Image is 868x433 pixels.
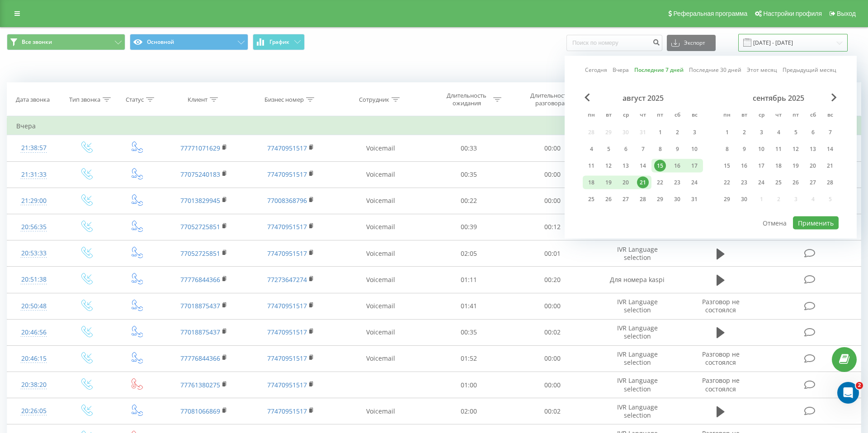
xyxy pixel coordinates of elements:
[821,176,839,189] div: вс 28 сент. 2025 г.
[334,398,427,424] td: Voicemail
[669,193,686,206] div: сб 30 авг. 2025 г.
[671,193,683,205] div: 30
[738,177,750,188] div: 23
[427,214,510,240] td: 00:39
[334,188,427,214] td: Voicemail
[180,249,220,258] a: 77052725851
[180,196,220,205] a: 77013829945
[583,142,600,156] div: пн 4 авг. 2025 г.
[686,159,703,173] div: вс 17 авг. 2025 г.
[594,267,681,293] td: Для номера kaspi
[804,159,821,173] div: сб 20 сент. 2025 г.
[753,126,770,139] div: ср 3 сент. 2025 г.
[790,177,802,188] div: 26
[636,109,650,122] abbr: четверг
[510,372,594,398] td: 00:00
[264,96,304,104] div: Бизнес номер
[736,142,753,156] div: вт 9 сент. 2025 г.
[770,176,787,189] div: чт 25 сент. 2025 г.
[427,345,510,372] td: 01:52
[267,144,307,152] a: 77470951517
[566,35,662,51] input: Поиск по номеру
[427,372,510,398] td: 01:00
[806,109,820,122] abbr: суббота
[718,126,736,139] div: пн 1 сент. 2025 г.
[772,109,785,122] abbr: четверг
[738,160,750,172] div: 16
[689,193,700,205] div: 31
[269,39,289,45] span: График
[16,297,52,315] div: 20:50:48
[585,143,597,155] div: 4
[702,350,740,367] span: Разговор не состоялся
[790,143,802,155] div: 12
[620,177,632,188] div: 20
[755,160,767,172] div: 17
[427,319,510,345] td: 00:35
[634,142,651,156] div: чт 7 авг. 2025 г.
[594,345,681,372] td: IVR Language selection
[671,143,683,155] div: 9
[510,319,594,345] td: 00:02
[510,135,594,161] td: 00:00
[787,159,804,173] div: пт 19 сент. 2025 г.
[267,222,307,231] a: 77470951517
[583,193,600,206] div: пн 25 авг. 2025 г.
[821,142,839,156] div: вс 14 сент. 2025 г.
[737,109,751,122] abbr: вторник
[334,135,427,161] td: Voicemail
[671,127,683,138] div: 2
[856,382,863,389] span: 2
[510,345,594,372] td: 00:00
[689,127,700,138] div: 3
[427,161,510,188] td: 00:35
[126,96,144,104] div: Статус
[689,143,700,155] div: 10
[427,398,510,424] td: 02:00
[787,142,804,156] div: пт 12 сент. 2025 г.
[180,170,220,179] a: 77075240183
[16,192,52,210] div: 21:29:00
[16,402,52,420] div: 20:26:05
[651,193,669,206] div: пт 29 авг. 2025 г.
[804,142,821,156] div: сб 13 сент. 2025 г.
[585,160,597,172] div: 11
[807,143,819,155] div: 13
[180,275,220,284] a: 77776844366
[736,193,753,206] div: вт 30 сент. 2025 г.
[180,222,220,231] a: 77052725851
[686,193,703,206] div: вс 31 авг. 2025 г.
[669,176,686,189] div: сб 23 авг. 2025 г.
[510,214,594,240] td: 00:12
[16,376,52,394] div: 20:38:20
[753,176,770,189] div: ср 24 сент. 2025 г.
[585,109,598,122] abbr: понедельник
[620,160,632,172] div: 13
[510,267,594,293] td: 00:20
[637,143,649,155] div: 7
[69,96,100,104] div: Тип звонка
[16,271,52,288] div: 20:51:38
[736,126,753,139] div: вт 2 сент. 2025 г.
[267,407,307,415] a: 77470951517
[753,142,770,156] div: ср 10 сент. 2025 г.
[669,159,686,173] div: сб 16 авг. 2025 г.
[718,159,736,173] div: пн 15 сент. 2025 г.
[686,126,703,139] div: вс 3 авг. 2025 г.
[654,160,666,172] div: 15
[585,193,597,205] div: 25
[443,92,491,107] div: Длительность ожидания
[790,160,802,172] div: 19
[180,381,220,389] a: 77761380275
[837,382,859,404] iframe: Intercom live chat
[585,66,607,74] a: Сегодня
[689,160,700,172] div: 17
[16,350,52,367] div: 20:46:15
[526,92,574,107] div: Длительность разговора
[267,249,307,258] a: 77470951517
[585,177,597,188] div: 18
[583,94,703,103] div: август 2025
[7,117,861,135] td: Вчера
[16,245,52,262] div: 20:53:33
[617,193,634,206] div: ср 27 авг. 2025 г.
